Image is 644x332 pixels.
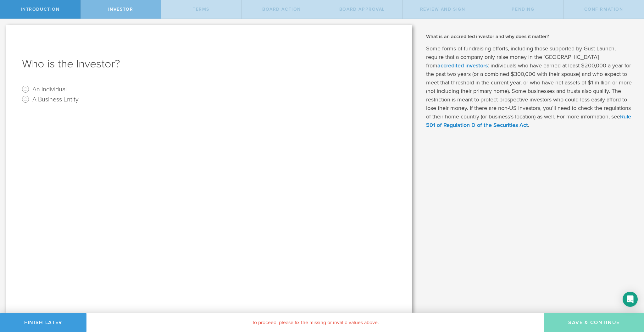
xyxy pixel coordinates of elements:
span: Terms [193,7,209,12]
div: Open Intercom Messenger [623,292,638,307]
label: An Individual [32,84,67,94]
a: Rule 501 of Regulation D of the Securities Act [426,113,631,129]
span: Review and Sign [420,7,465,12]
a: accredited investors [437,62,488,69]
span: Board Action [262,7,301,12]
h2: What is an accredited investor and why does it matter? [426,33,635,40]
span: Pending [512,7,534,12]
p: Some forms of fundraising efforts, including those supported by Gust Launch, require that a compa... [426,44,635,129]
div: To proceed, please fix the missing or invalid values above. [86,313,544,332]
span: Confirmation [584,7,623,12]
span: Introduction [21,7,60,12]
h1: Who is the Investor? [22,56,397,72]
button: Save & Continue [544,313,644,332]
label: A Business Entity [32,94,79,104]
span: Board Approval [339,7,385,12]
span: Investor [108,7,133,12]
